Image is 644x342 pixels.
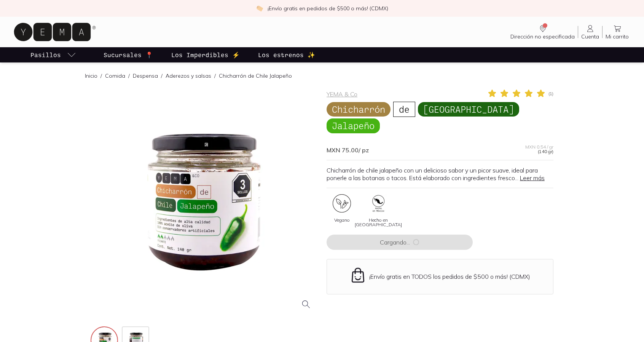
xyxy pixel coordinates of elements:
a: Inicio [85,72,97,79]
span: MXN 75.00 / pz [327,146,369,154]
span: ( 1 ) [548,91,553,96]
span: Hecho en [GEOGRAPHIC_DATA] [355,218,402,227]
a: Los Imperdibles ⚡️ [170,47,241,62]
p: Chicharrón de Chile Jalapeño [219,72,292,80]
span: de [393,102,415,117]
a: Aderezos y salsas [166,72,211,79]
p: Los estrenos ✨ [258,50,315,59]
span: [GEOGRAPHIC_DATA] [418,102,519,117]
a: Sucursales 📍 [102,47,155,62]
a: Mi carrito [603,24,632,40]
p: ¡Envío gratis en TODOS los pedidos de $500 o más! (CDMX) [369,273,530,280]
span: (140 gr) [538,149,553,154]
span: Dirección no especificada [510,33,575,40]
span: / [211,72,219,80]
a: Leer más [520,174,545,182]
p: Sucursales 📍 [104,50,153,59]
p: Los Imperdibles ⚡️ [171,50,240,59]
span: Chicharrón [327,102,391,117]
a: Dirección no especificada [507,24,578,40]
span: Vegano [334,218,350,222]
a: Cuenta [578,24,602,40]
img: certificate_86a4b5dc-104e-40e4-a7f8-89b43527f01f=fwebp-q70-w96 [333,194,351,213]
img: Envío [350,267,366,283]
a: pasillo-todos-link [29,47,78,62]
span: / [158,72,166,80]
a: YEMA & Co [327,90,357,98]
span: Cuenta [581,33,599,40]
p: Chicharrón de chile jalapeño con un delicioso sabor y un picor suave, ideal para ponerle a las bo... [327,166,553,182]
a: Los estrenos ✨ [257,47,317,62]
span: Mi carrito [606,33,629,40]
button: Cargando... [327,235,473,250]
span: Jalapeño [327,118,380,133]
a: Despensa [133,72,158,79]
a: Comida [105,72,125,79]
img: hecho-mexico_326b076e-927b-4bc9-9bc9-8cb88e88d018=fwebp-q70-w96 [369,194,387,213]
span: MXN 0.54 / gr [525,145,553,149]
span: / [125,72,133,80]
p: ¡Envío gratis en pedidos de $500 o más! (CDMX) [268,5,388,12]
img: check [256,5,263,12]
span: / [97,72,105,80]
p: Pasillos [30,50,61,59]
